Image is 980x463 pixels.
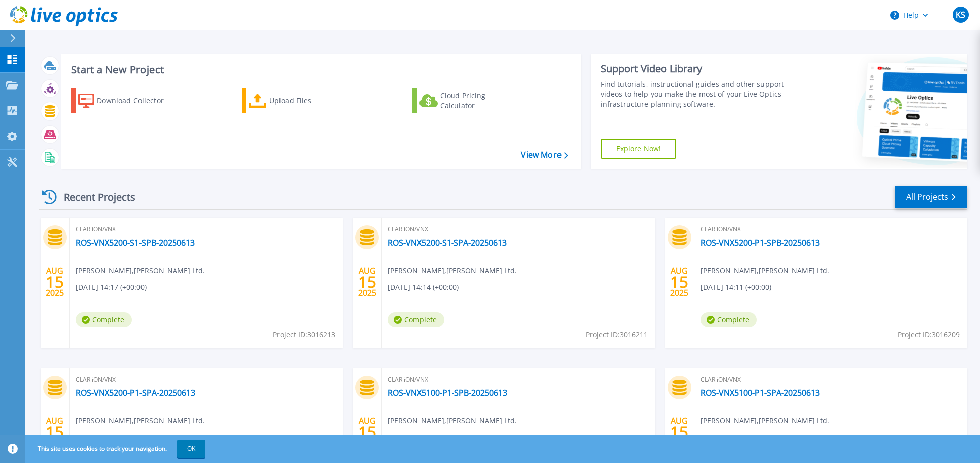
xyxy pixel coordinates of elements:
div: AUG 2025 [358,414,377,450]
a: ROS-VNX5200-S1-SPA-20250613 [388,238,507,248]
span: This site uses cookies to track your navigation. [28,440,205,458]
span: 15 [46,428,64,436]
span: [DATE] 14:06 (+00:00) [388,432,459,443]
a: Explore Now! [601,139,677,159]
a: ROS-VNX5200-P1-SPA-20250613 [76,388,195,398]
span: [PERSON_NAME] , [PERSON_NAME] Ltd. [388,415,517,426]
span: [PERSON_NAME] , [PERSON_NAME] Ltd. [701,265,829,276]
span: Project ID: 3016211 [586,329,648,340]
div: Support Video Library [601,62,793,75]
span: Complete [388,312,444,327]
a: View More [521,150,568,160]
span: [DATE] 14:11 (+00:00) [701,282,771,293]
div: AUG 2025 [45,414,64,450]
span: CLARiiON/VNX [701,224,961,235]
a: ROS-VNX5200-S1-SPB-20250613 [76,238,195,248]
div: Upload Files [269,91,350,111]
span: Project ID: 3016213 [273,329,335,340]
span: [DATE] 14:14 (+00:00) [388,282,459,293]
div: Download Collector [97,91,177,111]
span: Project ID: 3016209 [898,329,960,340]
button: OK [177,440,205,458]
span: [PERSON_NAME] , [PERSON_NAME] Ltd. [76,265,205,276]
span: 15 [670,278,688,286]
span: 15 [358,278,376,286]
a: ROS-VNX5100-P1-SPB-20250613 [388,388,507,398]
span: KS [956,11,965,19]
div: AUG 2025 [358,264,377,300]
div: Recent Projects [39,185,149,209]
span: [DATE] 14:09 (+00:00) [76,432,147,443]
span: CLARiiON/VNX [701,374,961,385]
span: [DATE] 14:17 (+00:00) [76,282,147,293]
span: 15 [46,278,64,286]
h3: Start a New Project [71,64,568,75]
span: CLARiiON/VNX [388,374,649,385]
span: Complete [76,312,132,327]
span: [DATE] 14:05 (+00:00) [701,432,771,443]
div: AUG 2025 [45,264,64,300]
div: AUG 2025 [670,414,689,450]
span: CLARiiON/VNX [388,224,649,235]
div: Find tutorials, instructional guides and other support videos to help you make the most of your L... [601,79,793,109]
div: Cloud Pricing Calculator [440,91,520,111]
span: Complete [701,312,757,327]
span: 15 [670,428,688,436]
a: All Projects [895,186,967,208]
span: [PERSON_NAME] , [PERSON_NAME] Ltd. [388,265,517,276]
span: 15 [358,428,376,436]
a: ROS-VNX5100-P1-SPA-20250613 [701,388,820,398]
span: [PERSON_NAME] , [PERSON_NAME] Ltd. [76,415,205,426]
div: AUG 2025 [670,264,689,300]
a: ROS-VNX5200-P1-SPB-20250613 [701,238,820,248]
span: CLARiiON/VNX [76,224,337,235]
a: Upload Files [242,88,354,113]
span: [PERSON_NAME] , [PERSON_NAME] Ltd. [701,415,829,426]
span: CLARiiON/VNX [76,374,337,385]
a: Download Collector [71,88,183,113]
a: Cloud Pricing Calculator [412,88,524,113]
